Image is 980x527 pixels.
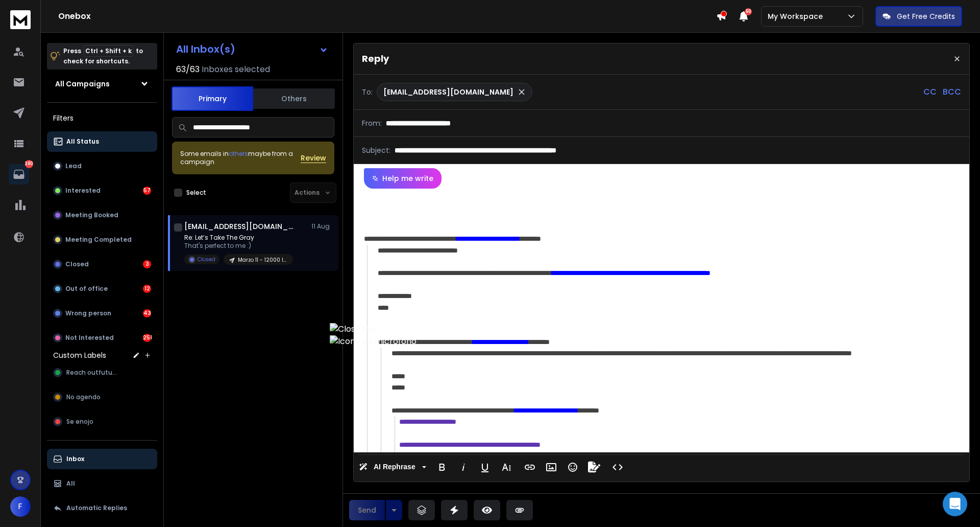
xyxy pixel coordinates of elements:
button: Meeting Completed [47,230,157,250]
button: Out of office12 [47,279,157,299]
p: CC [923,86,937,98]
span: Ctrl + Shift + k [84,45,133,57]
div: 251 [143,334,151,342]
p: All Status [66,138,99,146]
div: 3 [143,260,151,268]
label: Select [186,189,206,197]
p: Interested [65,187,101,195]
button: Inbox [47,449,157,469]
h3: Inboxes selected [202,63,270,76]
p: Not Interested [65,334,114,342]
div: 12 [143,285,151,293]
p: Meeting Booked [65,211,118,219]
div: 43 [143,309,151,317]
p: Get Free Credits [897,11,955,21]
img: Icono de micrófono [330,335,416,348]
button: Se enojo [47,411,157,432]
span: Reach outfuture [66,369,118,377]
p: Press to check for shortcuts. [63,46,143,66]
button: All Status [47,131,157,152]
p: Re: Let’s Take The Gray [184,234,293,242]
button: Wrong person43 [47,303,157,324]
p: Reply [362,52,389,66]
p: Marzo 11 - 12000 leads G Personal [238,256,287,264]
button: Help me write [364,168,442,189]
button: All Campaigns [47,74,157,94]
a: 380 [9,164,29,185]
p: 380 [25,160,33,168]
button: F [10,496,31,517]
p: [EMAIL_ADDRESS][DOMAIN_NAME] [383,87,513,97]
span: others [229,149,248,158]
button: Get Free Credits [875,6,962,27]
button: Closed3 [47,254,157,274]
p: Inbox [66,455,84,463]
button: Bold (Ctrl+B) [432,457,452,477]
h3: Filters [47,111,157,125]
button: Primary [171,86,253,111]
p: Out of office [65,285,108,293]
button: Automatic Replies [47,498,157,518]
p: All [66,479,75,488]
p: That's perfect to me :) [184,242,293,250]
p: Subject: [362,145,390,155]
h1: [EMAIL_ADDRESS][DOMAIN_NAME] [184,221,297,232]
button: Reach outfuture [47,362,157,383]
button: AI Rephrase [357,457,428,477]
p: 11 Aug [311,222,334,231]
button: Not Interested251 [47,328,157,348]
button: Code View [608,457,627,477]
span: Se enojo [66,418,93,426]
button: Review [301,153,326,163]
div: Some emails in maybe from a campaign [180,150,301,166]
button: Insert Link (Ctrl+K) [520,457,540,477]
p: Closed [198,256,215,263]
h1: Onebox [58,10,716,22]
button: More Text [497,457,516,477]
button: Insert Image (Ctrl+P) [542,457,561,477]
button: All [47,473,157,494]
button: Signature [584,457,604,477]
p: From: [362,118,382,128]
button: No agendo [47,387,157,407]
p: BCC [943,86,961,98]
h3: Custom Labels [53,350,106,360]
p: Meeting Completed [65,236,132,244]
span: 63 / 63 [176,63,200,76]
p: My Workspace [768,11,827,21]
button: Meeting Booked [47,205,157,225]
button: All Inbox(s) [168,39,336,59]
button: Lead [47,156,157,176]
img: Close icon [330,323,416,335]
button: Emoticons [563,457,582,477]
span: AI Rephrase [372,463,418,471]
button: Italic (Ctrl+I) [454,457,473,477]
span: No agendo [66,393,101,401]
span: 50 [745,8,752,15]
p: Lead [65,162,82,170]
p: To: [362,87,373,97]
button: Interested57 [47,180,157,201]
h1: All Campaigns [55,79,110,89]
h1: All Inbox(s) [176,44,235,54]
div: Open Intercom Messenger [943,492,967,516]
p: Wrong person [65,309,111,317]
div: 57 [143,187,151,195]
p: Closed [65,260,89,268]
button: Others [253,87,335,110]
button: Underline (Ctrl+U) [475,457,495,477]
img: logo [10,10,31,29]
p: Automatic Replies [66,504,127,512]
